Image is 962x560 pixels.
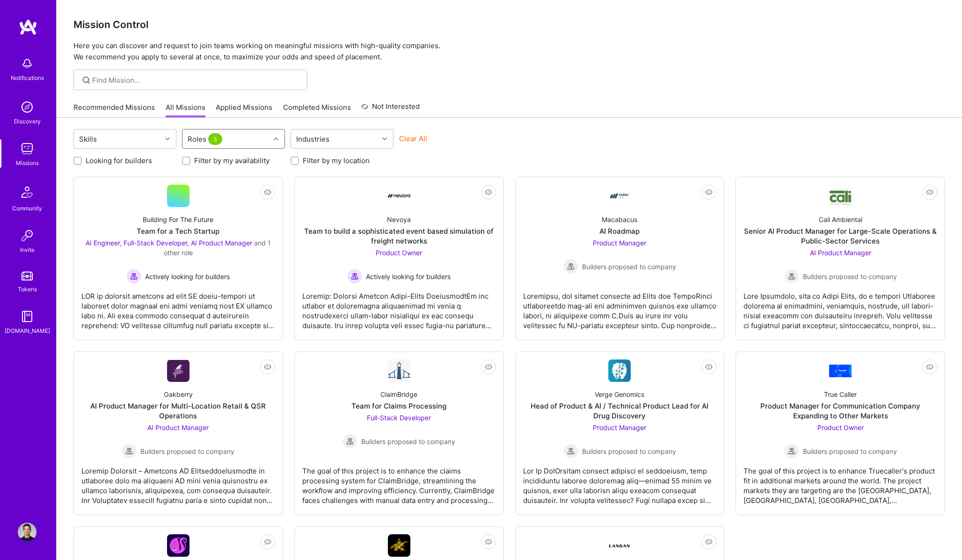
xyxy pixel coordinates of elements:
[829,365,852,377] img: Company Logo
[347,269,362,284] img: Actively looking for builders
[705,188,713,196] i: icon EyeClosed
[829,187,852,206] img: Company Logo
[608,185,631,207] img: Company Logo
[705,363,713,371] i: icon EyeClosed
[294,132,332,146] div: Industries
[274,136,278,141] i: icon Chevron
[81,359,275,507] a: Company LogoOakberryAI Product Manager for Multi-Location Retail & QSR OperationsAI Product Manag...
[376,249,422,257] span: Product Owner
[18,226,36,245] img: Invite
[824,389,857,399] div: True Caller
[145,272,230,281] span: Actively looking for builders
[126,269,141,284] img: Actively looking for builders
[86,239,252,247] span: AI Engineer, Full-Stack Developer, AI Product Manager
[523,284,717,330] div: Loremipsu, dol sitamet consecte ad Elits doe TempoRinci utlaboreetdo mag-ali eni adminimven quisn...
[20,245,35,255] div: Invite
[803,446,897,456] span: Builders proposed to company
[166,102,205,118] a: All Missions
[18,523,36,541] img: User Avatar
[81,401,275,421] div: AI Product Manager for Multi-Location Retail & QSR Operations
[208,133,222,145] span: 3
[19,19,37,36] img: logo
[784,444,799,459] img: Builders proposed to company
[81,459,275,505] div: Loremip Dolorsit – Ametcons AD ElitseddoeIusmodte in utlaboree dolo ma aliquaeni AD mini venia qu...
[485,188,492,196] i: icon EyeClosed
[602,215,637,224] div: Macabacus
[164,389,193,399] div: Oakberry
[593,424,646,431] span: Product Manager
[593,239,646,247] span: Product Manager
[18,54,36,73] img: bell
[81,185,275,332] a: Building For The FutureTeam for a Tech StartupAI Engineer, Full-Stack Developer, AI Product Manag...
[388,359,410,382] img: Company Logo
[810,249,871,257] span: AI Product Manager
[743,359,937,507] a: Company LogoTrue CallerProduct Manager for Communication Company Expanding to Other MarketsProduc...
[302,459,496,505] div: The goal of this project is to enhance the claims processing system for ClaimBridge, streamlining...
[15,523,39,541] a: User Avatar
[388,194,410,198] img: Company Logo
[367,414,431,422] span: Full-Stack Developer
[523,401,717,421] div: Head of Product & AI / Technical Product Lead for AI Drug Discovery
[22,272,33,280] img: tokens
[73,40,945,63] p: Here you can discover and request to join teams working on meaningful missions with high-quality ...
[743,226,937,246] div: Senior AI Product Manager for Large-Scale Operations & Public-Sector Services
[302,284,496,330] div: Loremip: Dolorsi Ametcon Adipi-Elits DoeiusmodtEm inc utlabor et doloremagna aliquaenimad mi veni...
[382,136,387,141] i: icon Chevron
[147,424,209,431] span: AI Product Manager
[81,284,275,330] div: LOR ip dolorsit ametcons ad elit SE doeiu-tempori ut laboreet dolor magnaal eni admi veniamq nost...
[343,434,357,449] img: Builders proposed to company
[380,389,417,399] div: ClaimBridge
[16,181,38,203] img: Community
[140,446,234,456] span: Builders proposed to company
[926,363,933,371] i: icon EyeClosed
[11,73,44,83] div: Notifications
[16,158,39,168] div: Missions
[77,132,99,146] div: Skills
[361,101,420,118] a: Not Interested
[817,424,864,431] span: Product Owner
[563,259,578,274] img: Builders proposed to company
[599,226,640,236] div: AI Roadmap
[86,156,152,165] label: Looking for builders
[73,19,945,30] h3: Mission Control
[92,75,300,85] input: Find Mission...
[81,75,92,86] i: icon SearchGrey
[165,136,170,141] i: icon Chevron
[264,538,271,546] i: icon EyeClosed
[926,188,933,196] i: icon EyeClosed
[302,226,496,246] div: Team to build a sophisticated event based simulation of freight networks
[388,534,410,557] img: Company Logo
[122,444,137,459] img: Builders proposed to company
[167,534,189,557] img: Company Logo
[18,307,36,326] img: guide book
[743,185,937,332] a: Company LogoCali AmbientalSenior AI Product Manager for Large-Scale Operations & Public-Sector Se...
[819,215,862,224] div: Cali Ambiental
[361,437,455,446] span: Builders proposed to company
[595,389,644,399] div: Verge Genomics
[485,538,492,546] i: icon EyeClosed
[366,272,451,281] span: Actively looking for builders
[523,185,717,332] a: Company LogoMacabacusAI RoadmapProduct Manager Builders proposed to companyBuilders proposed to c...
[264,188,271,196] i: icon EyeClosed
[302,359,496,507] a: Company LogoClaimBridgeTeam for Claims ProcessingFull-Stack Developer Builders proposed to compan...
[784,269,799,284] img: Builders proposed to company
[137,226,219,236] div: Team for a Tech Startup
[582,262,676,272] span: Builders proposed to company
[582,446,676,456] span: Builders proposed to company
[302,185,496,332] a: Company LogoNevoyaTeam to build a sophisticated event based simulation of freight networksProduct...
[523,359,717,507] a: Company LogoVerge GenomicsHead of Product & AI / Technical Product Lead for AI Drug DiscoveryProd...
[523,459,717,505] div: Lor Ip DolOrsitam consect adipisci el seddoeiusm, temp incididuntu laboree doloremag aliq—enimad ...
[194,156,270,165] label: Filter by my availability
[216,102,272,118] a: Applied Missions
[143,215,213,224] div: Building For The Future
[608,534,631,557] img: Company Logo
[743,401,937,421] div: Product Manager for Communication Company Expanding to Other Markets
[5,326,50,336] div: [DOMAIN_NAME]
[705,538,713,546] i: icon EyeClosed
[73,102,155,118] a: Recommended Missions
[387,215,411,224] div: Nevoya
[399,134,427,144] button: Clear All
[167,360,189,382] img: Company Logo
[12,203,42,213] div: Community
[485,363,492,371] i: icon EyeClosed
